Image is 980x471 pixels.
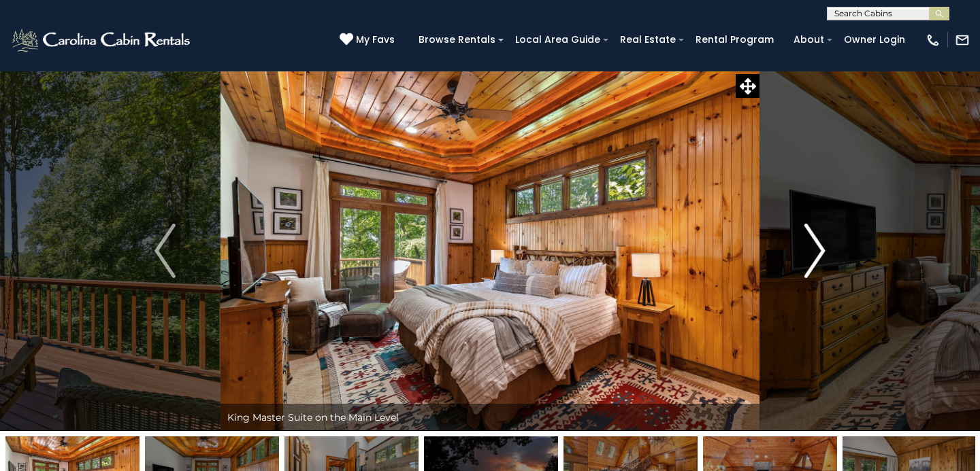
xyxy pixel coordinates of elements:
[412,29,502,50] a: Browse Rentals
[787,29,831,50] a: About
[689,29,781,50] a: Rental Program
[804,224,825,278] img: arrow
[110,71,220,431] button: Previous
[613,29,683,50] a: Real Estate
[926,33,941,48] img: phone-regular-white.png
[508,29,607,50] a: Local Area Guide
[154,224,175,278] img: arrow
[955,33,970,48] img: mail-regular-white.png
[340,33,398,48] a: My Favs
[10,27,194,54] img: White-1-2.png
[759,71,870,431] button: Next
[220,404,759,431] div: King Master Suite on the Main Level
[837,29,912,50] a: Owner Login
[356,33,395,47] span: My Favs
